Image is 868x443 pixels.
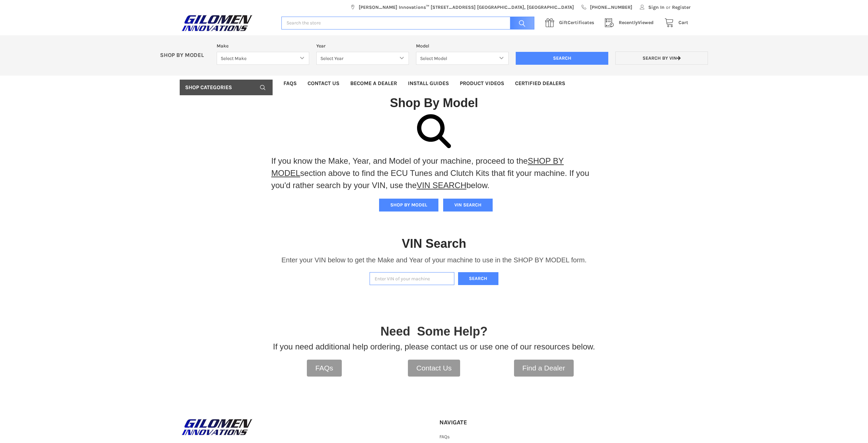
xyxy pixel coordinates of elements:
p: Enter your VIN below to get the Make and Year of your machine to use in the SHOP BY MODEL form. [281,255,587,265]
a: FAQs [439,434,450,440]
p: If you know the Make, Year, and Model of your machine, proceed to the section above to find the E... [271,155,597,192]
a: GILOMEN INNOVATIONS [180,419,429,436]
label: Year [316,42,409,49]
a: GiftCertificates [541,19,601,27]
a: SHOP BY MODEL [271,156,564,178]
button: SHOP BY MODEL [379,199,438,212]
span: [PHONE_NUMBER] [590,4,632,11]
a: Certified Dealers [510,76,571,91]
button: VIN SEARCH [443,199,493,212]
button: Search [458,272,499,285]
span: Sign In [648,4,665,11]
span: Cart [678,20,688,25]
label: Make [217,42,309,49]
a: Search by VIN [615,52,708,65]
p: Need Some Help? [380,322,488,341]
a: Shop Categories [180,80,273,95]
span: Gift [559,20,568,25]
span: Recently [619,20,638,25]
span: Viewed [619,20,654,25]
input: Search the store [281,17,534,30]
span: [PERSON_NAME] Innovations™ [STREET_ADDRESS] [GEOGRAPHIC_DATA], [GEOGRAPHIC_DATA] [359,4,574,11]
a: FAQs [307,360,342,377]
a: Contact Us [408,360,460,377]
a: RecentlyViewed [601,19,661,27]
a: Product Videos [454,76,510,91]
a: GILOMEN INNOVATIONS [180,15,274,32]
p: If you need additional help ordering, please contact us or use one of our resources below. [273,341,595,353]
a: Contact Us [302,76,345,91]
span: Certificates [559,20,594,25]
img: GILOMEN INNOVATIONS [180,15,254,32]
a: VIN SEARCH [417,181,467,190]
a: Become a Dealer [345,76,402,91]
a: Cart [661,19,688,27]
label: Model [416,42,509,49]
a: Install Guides [402,76,454,91]
h1: Shop By Model [180,95,688,110]
h1: VIN Search [402,236,466,251]
h5: Navigate [439,419,515,426]
input: Enter VIN of your machine [370,272,454,285]
a: Find a Dealer [514,360,574,377]
a: FAQs [278,76,302,91]
input: Search [516,52,608,65]
img: GILOMEN INNOVATIONS [180,419,254,436]
input: Search [507,17,534,30]
p: SHOP BY MODEL [156,52,213,59]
